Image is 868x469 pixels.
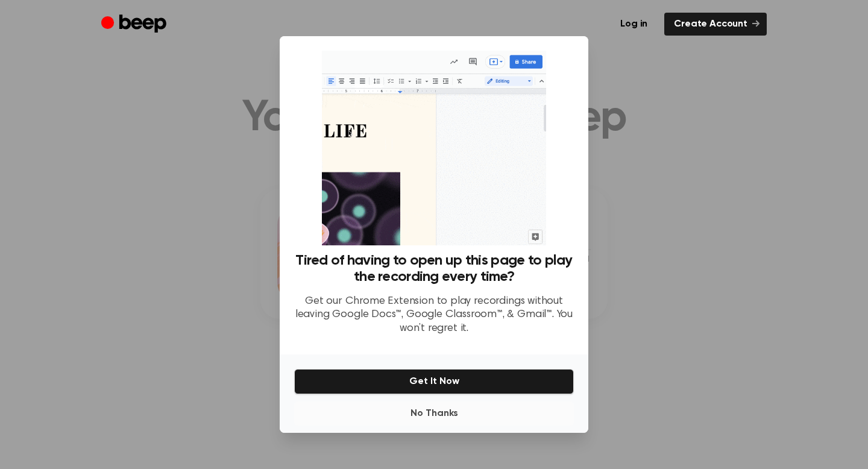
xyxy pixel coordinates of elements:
[294,401,574,426] button: No Thanks
[664,13,767,36] a: Create Account
[611,13,657,36] a: Log in
[294,295,574,336] p: Get our Chrome Extension to play recordings without leaving Google Docs™, Google Classroom™, & Gm...
[294,369,574,394] button: Get It Now
[294,253,574,285] h3: Tired of having to open up this page to play the recording every time?
[101,13,169,36] a: Beep
[322,51,546,245] img: Beep extension in action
